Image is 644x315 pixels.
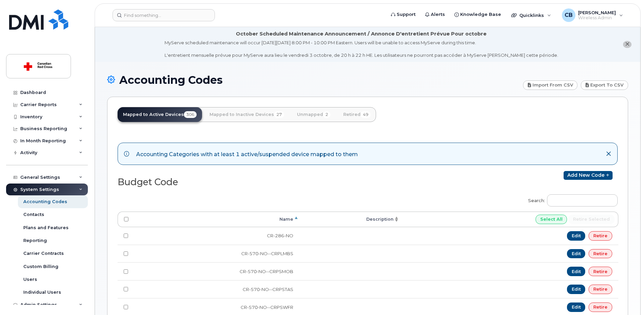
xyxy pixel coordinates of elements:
[134,280,299,298] td: CR-570-NO--CRPSTAS
[361,111,371,118] span: 49
[589,231,612,241] a: Retire
[567,249,586,259] a: Edit
[107,74,520,86] h1: Accounting Codes
[338,107,376,122] a: Retired
[236,30,487,38] div: October Scheduled Maintenance Announcement / Annonce D'entretient Prévue Pour octobre
[134,212,299,227] th: Name: activate to sort column descending
[118,107,202,122] a: Mapped to Active Devices
[134,245,299,263] td: CR-570-NO--CRPLMBS
[118,177,362,187] h2: Budget Code
[299,212,400,227] th: Description: activate to sort column ascending
[134,227,299,245] td: CR-286-NO
[134,262,299,280] td: CR-570-NO--CRPSMOB
[623,41,631,48] button: close notification
[567,267,586,276] a: Edit
[204,107,290,122] a: Mapped to Inactive Devices
[136,149,358,159] div: Accounting Categories with at least 1 active/suspended device mapped to them
[589,249,612,259] a: Retire
[567,231,586,241] a: Edit
[323,111,330,118] span: 2
[274,111,284,118] span: 27
[589,302,612,312] a: Retire
[564,171,613,180] a: Add new code
[165,40,558,58] div: MyServe scheduled maintenance will occur [DATE][DATE] 8:00 PM - 10:00 PM Eastern. Users will be u...
[589,285,612,294] a: Retire
[567,285,586,294] a: Edit
[536,215,567,224] input: Select All
[523,80,578,90] a: Import from CSV
[589,267,612,276] a: Retire
[547,194,618,207] input: Search:
[524,190,618,209] label: Search:
[567,302,586,312] a: Edit
[292,107,336,122] a: Unmapped
[184,111,197,118] span: 306
[581,80,628,90] a: Export to CSV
